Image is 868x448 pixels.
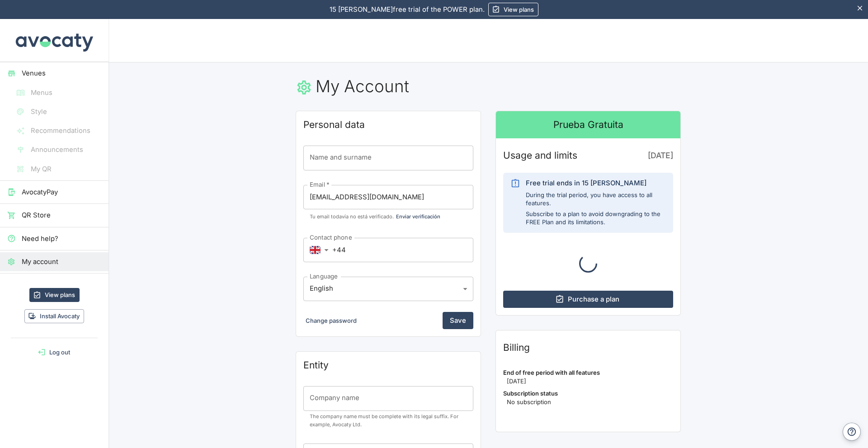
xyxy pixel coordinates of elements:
a: Purchase a plan [503,291,673,308]
p: free trial of the POWER plan. [330,5,485,14]
label: Email [310,180,329,189]
span: My account [22,257,101,267]
h2: Entity [303,359,473,372]
p: During the trial period, you have access to all features. [526,191,666,207]
p: [DATE] [613,149,673,162]
h2: Prueba Gratuita [553,118,623,131]
p: No subscription [503,398,673,406]
button: Log out [4,345,105,359]
p: The company name must be complete with its legal suffix. For example, Avocaty Ltd. [310,412,467,429]
h1: My Account [296,76,409,96]
img: Avocaty [14,19,95,61]
span: 15 [PERSON_NAME] [330,5,393,14]
label: Language [310,272,338,281]
h2: Personal data [303,118,473,131]
button: Install Avocaty [24,309,84,323]
a: View plans [488,3,538,16]
div: English [303,277,473,301]
button: Hide notice [852,0,868,16]
button: Help and contact [843,423,861,441]
p: End of free period with all features [503,368,673,377]
a: View plans [29,288,80,302]
h3: Usage and limits [503,149,613,162]
button: Save [443,312,473,329]
p: [DATE] [503,377,673,386]
button: Change password [303,314,359,328]
label: Contact phone [310,233,352,242]
span: QR Store [22,210,101,220]
div: Free trial ends in 15 [PERSON_NAME] [526,178,666,188]
span: AvocatyPay [22,187,101,197]
h2: Billing [503,341,673,354]
span: Venues [22,68,101,78]
p: Tu email todavía no está verificado. [310,211,467,223]
p: Subscribe to a plan to avoid downgrading to the FREE Plan and its limitations. [526,210,666,226]
p: Subscription status [503,389,673,398]
span: Need help? [22,234,101,244]
button: Enviar verificación [394,211,443,223]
